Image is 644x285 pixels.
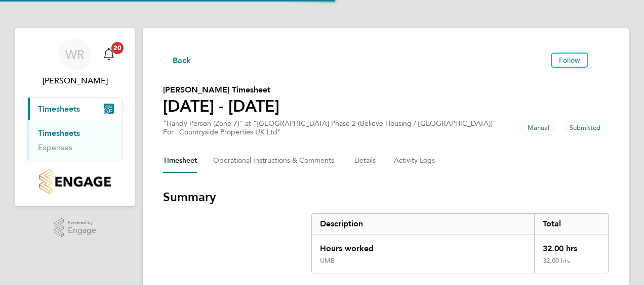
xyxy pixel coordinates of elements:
a: 20 [99,38,119,71]
span: WR [65,48,85,61]
h2: [PERSON_NAME] Timesheet [163,84,279,96]
img: countryside-properties-logo-retina.png [39,169,110,194]
nav: Main navigation [15,28,135,206]
span: Powered by [68,218,96,227]
span: This timesheet was manually created. [519,119,557,136]
a: Expenses [38,142,72,152]
h3: Summary [163,189,609,205]
button: Operational Instructions & Comments [213,149,338,173]
a: Go to home page [27,169,123,194]
button: Back [163,54,191,66]
div: Timesheets [28,120,122,161]
div: Hours worked [312,234,534,257]
span: Follow [559,56,580,65]
a: Timesheets [38,128,80,138]
div: Summary [311,213,609,273]
span: Will Robson [27,75,123,87]
span: This timesheet is Submitted. [561,119,609,136]
span: Engage [68,226,96,235]
div: 32.00 hrs [534,234,608,257]
span: 20 [111,42,124,54]
div: Description [312,214,534,234]
div: "Handy Person (Zone 7)" at "[GEOGRAPHIC_DATA] Phase 2 (Believe Housing / [GEOGRAPHIC_DATA])" [163,119,496,136]
button: Activity Logs [394,149,436,173]
span: Back [173,55,191,67]
button: Timesheets [28,98,122,120]
span: Timesheets [38,104,80,114]
button: Timesheet [163,149,197,173]
div: For "Countryside Properties UK Ltd" [163,128,496,136]
a: Powered byEngage [54,218,97,238]
h1: [DATE] - [DATE] [163,96,279,116]
div: Total [534,214,608,234]
button: Timesheets Menu [592,58,609,63]
button: Details [354,149,378,173]
button: Follow [551,53,588,68]
div: UMB [320,257,335,265]
div: 32.00 hrs [534,257,608,273]
a: WR[PERSON_NAME] [27,38,123,87]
